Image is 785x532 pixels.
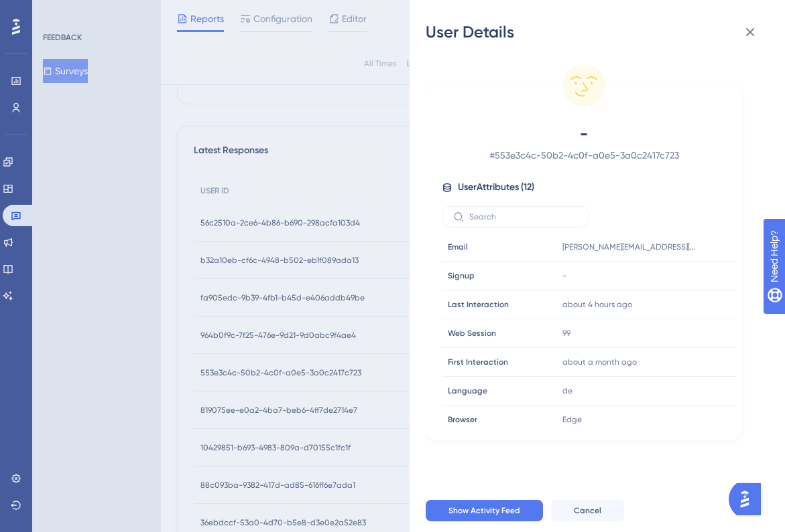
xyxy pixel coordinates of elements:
span: Email [448,242,468,252]
span: [PERSON_NAME][EMAIL_ADDRESS][DOMAIN_NAME] [562,242,697,252]
span: First Interaction [448,357,508,367]
span: 99 [562,328,570,339]
iframe: UserGuiding AI Assistant Launcher [729,479,769,519]
span: Language [448,385,487,396]
span: Edge [562,414,582,425]
span: Signup [448,270,475,281]
div: User Details [426,21,769,43]
span: de [562,385,572,396]
span: # 553e3c4c-50b2-4c0f-a0e5-3a0c2417c723 [466,147,702,163]
span: Web Session [448,328,496,339]
span: Last Interaction [448,299,509,310]
button: Cancel [551,500,624,521]
span: Browser [448,414,477,425]
span: - [466,123,702,145]
time: about a month ago [562,357,637,367]
span: - [562,270,566,281]
button: Show Activity Feed [426,500,543,521]
time: about 4 hours ago [562,300,632,309]
span: Cancel [574,505,601,516]
span: Show Activity Feed [448,505,520,516]
span: Need Help? [32,3,84,19]
span: User Attributes ( 12 ) [458,179,534,195]
input: Search [469,212,578,221]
